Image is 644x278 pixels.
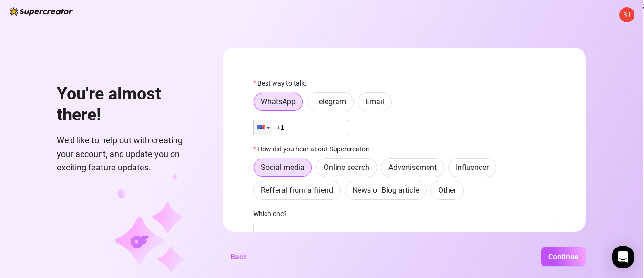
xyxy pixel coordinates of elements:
span: Other [438,186,456,195]
input: Which one? [253,223,555,238]
button: Back [223,247,255,266]
span: Refferal from a friend [261,186,333,195]
span: B I [623,10,631,20]
label: How did you hear about Supercreator: [253,144,376,154]
span: Telegram [315,97,346,106]
button: Continue [541,247,586,266]
h1: You're almost there! [57,84,200,125]
span: Continue [548,252,579,261]
div: United States: + 1 [254,120,272,135]
span: News or Blog article [352,186,419,195]
img: logo [10,7,73,16]
div: Open Intercom Messenger [612,246,634,268]
span: WhatsApp [261,97,296,106]
label: Which one? [253,208,293,219]
span: Email [365,97,384,106]
span: Advertisement [388,163,437,172]
span: Online search [324,163,369,172]
label: Best way to talk: [253,78,312,89]
span: Influencer [456,163,489,172]
span: We'd like to help out with creating your account, and update you on exciting feature updates. [57,134,200,174]
span: Back [230,252,247,261]
span: Social media [261,163,305,172]
input: 1 (702) 123-4567 [253,120,348,135]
